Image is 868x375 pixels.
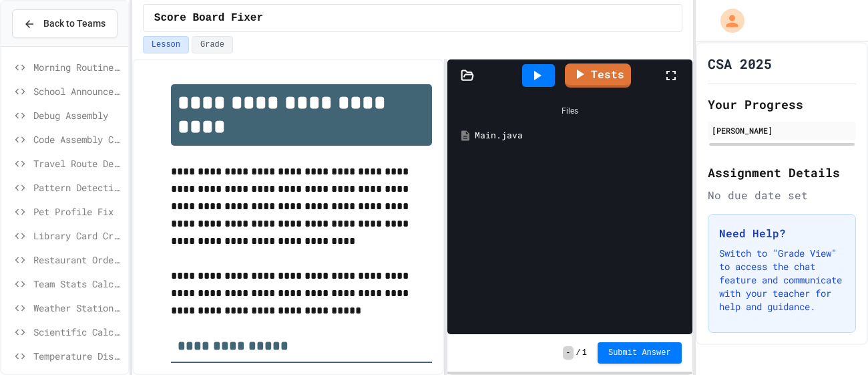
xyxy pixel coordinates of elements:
span: 1 [582,348,587,358]
a: Tests [565,64,631,88]
span: Temperature Display Fix [33,349,123,363]
span: / [576,348,581,358]
button: Back to Teams [12,9,118,38]
button: Submit Answer [598,342,682,364]
div: [PERSON_NAME] [712,124,852,136]
span: School Announcements [33,84,123,98]
h2: Your Progress [708,95,856,114]
span: Score Board Fixer [154,10,263,26]
div: Files [454,98,686,124]
span: Pet Profile Fix [33,205,123,219]
h1: CSA 2025 [708,54,772,73]
span: Travel Route Debugger [33,156,123,170]
span: Restaurant Order System [33,253,123,267]
button: Grade [192,36,233,53]
span: Scientific Calculator [33,325,123,339]
span: Team Stats Calculator [33,277,123,291]
span: Back to Teams [43,17,105,31]
h2: Assignment Details [708,163,856,182]
button: Lesson [143,36,189,53]
span: Morning Routine Fix [33,60,123,74]
span: Debug Assembly [33,108,123,122]
span: Library Card Creator [33,229,123,243]
p: Switch to "Grade View" to access the chat feature and communicate with your teacher for help and ... [719,247,845,314]
div: Main.java [475,129,684,142]
span: Submit Answer [608,348,671,358]
span: Weather Station Debugger [33,301,123,315]
div: No due date set [708,187,856,203]
div: My Account [706,5,748,36]
h3: Need Help? [719,225,845,241]
span: - [563,346,573,360]
span: Pattern Detective [33,180,123,195]
span: Code Assembly Challenge [33,132,123,146]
